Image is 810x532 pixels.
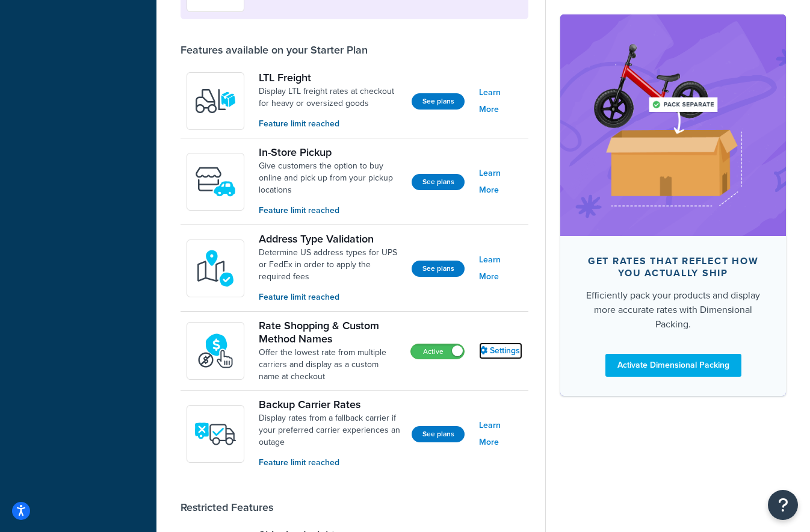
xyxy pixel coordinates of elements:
[194,330,237,372] img: icon-duo-feat-rate-shopping-ecdd8bed.png
[194,413,237,455] img: icon-duo-feat-backup-carrier-4420b188.png
[259,456,402,469] p: Feature limit reached
[259,398,402,411] a: Backup Carrier Rates
[580,288,767,332] div: Efficiently pack your products and display more accurate rates with Dimensional Packing.
[479,84,522,118] a: Learn More
[605,354,741,377] a: Activate Dimensional Packing
[580,255,767,279] div: Get rates that reflect how you actually ship
[259,146,402,159] a: In-Store Pickup
[411,344,464,359] label: Active
[259,204,402,217] p: Feature limit reached
[259,247,402,283] a: Determine US address types for UPS or FedEx in order to apply the required fees
[259,85,402,110] a: Display LTL freight rates at checkout for heavy or oversized goods
[259,71,402,84] a: LTL Freight
[259,319,401,345] a: Rate Shopping & Custom Method Names
[259,347,401,383] a: Offer the lowest rate from multiple carriers and display as a custom name at checkout
[259,160,402,196] a: Give customers the option to buy online and pick up from your pickup locations
[259,117,402,131] p: Feature limit reached
[412,261,465,277] button: See plans
[479,417,522,451] a: Learn More
[578,32,768,218] img: feature-image-dim-d40ad3071a2b3c8e08177464837368e35600d3c5e73b18a22c1e4bb210dc32ac.png
[194,247,237,289] img: kIG8fy0lQAAAABJRU5ErkJggg==
[181,501,273,514] div: Restricted Features
[181,43,368,57] div: Features available on your Starter Plan
[412,426,465,442] button: See plans
[194,80,237,122] img: y79ZsPf0fXUFUhFXDzUgf+ktZg5F2+ohG75+v3d2s1D9TjoU8PiyCIluIjV41seZevKCRuEjTPPOKHJsQcmKCXGdfprl3L4q7...
[259,291,402,304] p: Feature limit reached
[194,161,237,203] img: wfgcfpwTIucLEAAAAASUVORK5CYII=
[259,412,402,448] a: Display rates from a fallback carrier if your preferred carrier experiences an outage
[412,174,465,190] button: See plans
[412,93,465,110] button: See plans
[479,342,522,359] a: Settings
[259,232,402,246] a: Address Type Validation
[768,490,798,520] button: Open Resource Center
[479,165,522,199] a: Learn More
[479,252,522,285] a: Learn More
